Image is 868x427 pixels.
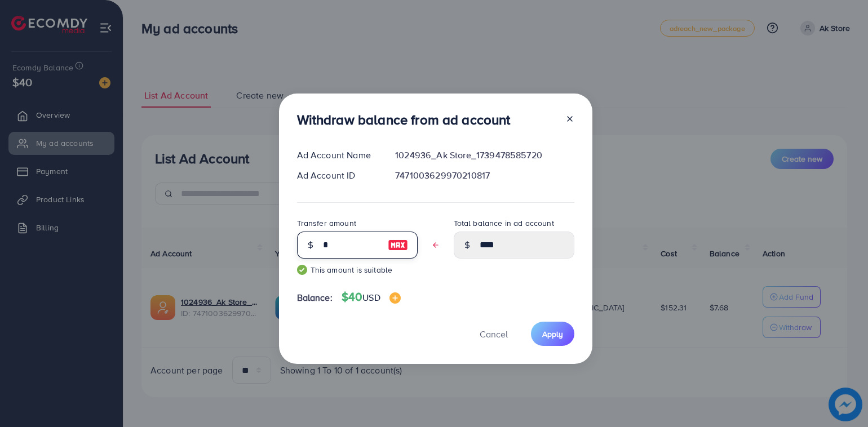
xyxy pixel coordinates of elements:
span: Balance: [297,291,333,304]
label: Total balance in ad account [454,217,554,229]
img: image [388,238,408,252]
span: Cancel [480,328,508,340]
span: Apply [542,328,563,340]
div: Ad Account ID [288,169,387,182]
div: 1024936_Ak Store_1739478585720 [386,149,583,162]
label: Transfer amount [297,217,356,229]
h4: $40 [342,290,401,304]
h3: Withdraw balance from ad account [297,112,511,128]
img: guide [297,265,307,275]
div: Ad Account Name [288,149,387,162]
div: 7471003629970210817 [386,169,583,182]
small: This amount is suitable [297,264,418,275]
button: Cancel [466,322,522,346]
span: USD [362,291,380,304]
button: Apply [531,322,574,346]
img: image [389,292,401,304]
